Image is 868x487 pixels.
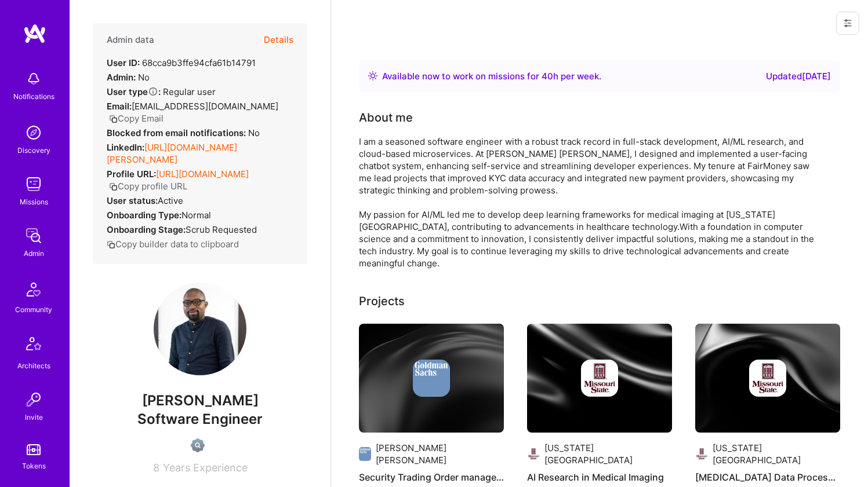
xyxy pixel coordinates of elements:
[109,180,187,192] button: Copy profile URL
[24,247,44,259] div: Admin
[107,127,260,139] div: No
[107,238,239,250] button: Copy builder data to clipboard
[359,470,504,485] h4: Security Trading Order management System Development
[527,470,672,485] h4: AI Research in Medical Imaging
[163,462,248,474] span: Years Experience
[542,71,553,82] span: 40
[148,86,158,97] i: Help
[13,90,55,102] div: Notifications
[359,109,413,126] div: About me
[368,71,377,80] img: Availability
[107,224,186,235] strong: Onboarding Stage:
[359,136,823,269] div: I am a seasoned software engineer with a robust track record in full-stack development, AI/ML res...
[581,360,618,397] img: Company logo
[264,23,293,57] button: Details
[20,196,48,208] div: Missions
[359,292,405,310] div: Projects
[107,57,256,69] div: 68cca9b3ffe94cfa61b14791
[107,86,216,98] div: Regular user
[107,142,144,153] strong: LinkedIn:
[191,438,205,452] img: Not Scrubbed
[22,67,45,90] img: bell
[107,71,150,83] div: No
[186,224,257,235] span: Scrub Requested
[17,360,50,372] div: Architects
[713,442,840,466] div: [US_STATE][GEOGRAPHIC_DATA]
[413,360,450,397] img: Company logo
[109,112,164,125] button: Copy Email
[107,142,237,165] a: [URL][DOMAIN_NAME][PERSON_NAME]
[107,210,181,221] strong: Onboarding Type:
[107,169,156,180] strong: Profile URL:
[107,35,154,45] h4: Admin data
[27,444,41,455] img: tokens
[695,470,840,485] h4: [MEDICAL_DATA] Data Processing for AI Models
[107,86,161,97] strong: User type :
[107,240,115,249] i: icon Copy
[137,411,263,427] span: Software Engineer
[23,23,46,44] img: logo
[15,303,52,316] div: Community
[20,332,48,360] img: Architects
[156,169,249,180] a: [URL][DOMAIN_NAME]
[107,127,248,138] strong: Blocked from email notifications:
[154,283,246,375] img: User Avatar
[25,411,43,423] div: Invite
[93,392,307,409] span: [PERSON_NAME]
[158,195,183,206] span: Active
[544,442,672,466] div: [US_STATE][GEOGRAPHIC_DATA]
[382,69,601,83] div: Available now to work on missions for h per week .
[22,173,45,196] img: teamwork
[109,115,118,123] i: icon Copy
[107,101,132,112] strong: Email:
[107,195,158,206] strong: User status:
[749,360,786,397] img: Company logo
[132,101,278,112] span: [EMAIL_ADDRESS][DOMAIN_NAME]
[695,447,708,461] img: Company logo
[527,324,672,433] img: cover
[17,144,50,156] div: Discovery
[109,182,118,191] i: icon Copy
[107,57,140,68] strong: User ID:
[22,224,45,247] img: admin teamwork
[20,276,48,303] img: Community
[359,324,504,433] img: cover
[22,121,45,144] img: discovery
[22,460,46,472] div: Tokens
[107,72,136,83] strong: Admin:
[22,388,45,411] img: Invite
[766,69,831,83] div: Updated [DATE]
[153,462,159,474] span: 8
[359,447,371,461] img: Company logo
[695,324,840,433] img: cover
[376,442,504,466] div: [PERSON_NAME] [PERSON_NAME]
[527,447,540,461] img: Company logo
[181,210,211,221] span: normal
